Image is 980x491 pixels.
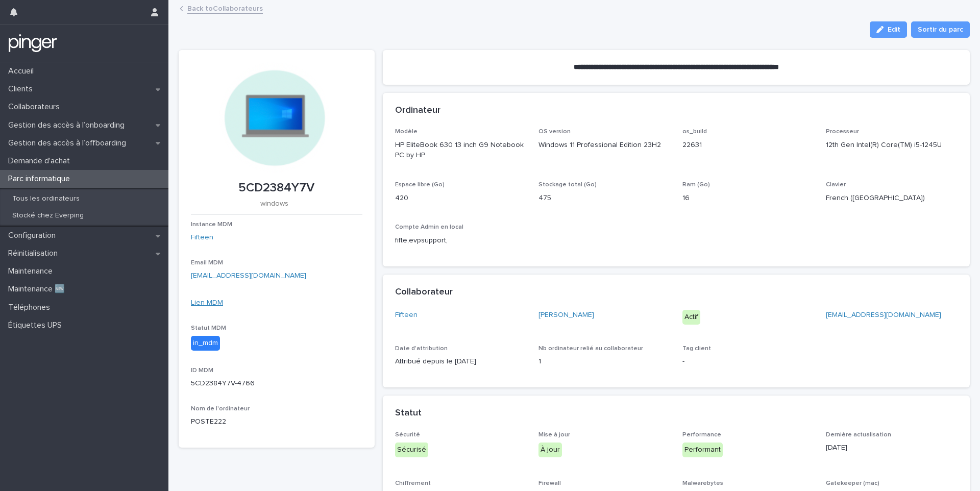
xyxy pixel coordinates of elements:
span: Mise à jour [538,432,570,438]
span: Edit [888,26,900,33]
span: Statut MDM [191,325,226,331]
span: Clavier [826,182,846,188]
span: Sécurité [395,432,420,438]
a: [EMAIL_ADDRESS][DOMAIN_NAME] [826,311,941,318]
p: Collaborateurs [4,102,68,112]
p: Gestion des accès à l’onboarding [4,120,133,130]
span: Nom de l'ordinateur [191,406,250,412]
p: Étiquettes UPS [4,321,70,330]
p: 22631 [682,140,814,151]
button: Sortir du parc [911,21,970,38]
p: Tous les ordinateurs [4,194,88,203]
span: Nb ordinateur relié au collaborateur [538,346,643,352]
div: Sécurisé [395,443,428,457]
a: [PERSON_NAME] [538,310,594,321]
p: fifte,evpsupport, [395,235,527,246]
p: Accueil [4,66,42,76]
div: À jour [538,443,562,457]
p: POSTE222 [191,416,362,427]
a: [EMAIL_ADDRESS][DOMAIN_NAME] [191,272,306,279]
p: 12th Gen Intel(R) Core(TM) i5-1245U [826,140,958,151]
div: Performant [682,443,723,457]
span: Stockage total (Go) [538,182,597,188]
h2: Collaborateur [395,287,453,298]
span: Chiffrement [395,480,431,486]
span: Performance [682,432,721,438]
a: Fifteen [191,232,213,243]
p: 5CD2384Y7V [191,181,362,195]
span: Malwarebytes [682,480,723,486]
span: Instance MDM [191,222,232,228]
p: 16 [682,193,814,204]
a: Fifteen [395,310,418,321]
p: French ([GEOGRAPHIC_DATA]) [826,193,958,204]
a: Back toCollaborateurs [187,2,263,14]
span: Sortir du parc [918,24,963,35]
div: in_mdm [191,336,220,351]
span: Ram (Go) [682,182,710,188]
button: Edit [870,21,907,38]
p: Téléphones [4,303,58,312]
p: Maintenance [4,266,61,276]
p: Configuration [4,231,64,240]
span: ID MDM [191,367,213,374]
p: Clients [4,84,41,94]
span: Gatekeeper (mac) [826,480,879,486]
p: 1 [538,356,670,367]
p: Attribué depuis le [DATE] [395,356,527,367]
p: Windows 11 Professional Edition 23H2 [538,140,670,151]
p: 420 [395,193,527,204]
span: Espace libre (Go) [395,182,445,188]
h2: Ordinateur [395,105,440,116]
p: Parc informatique [4,174,78,184]
span: Modèle [395,129,418,135]
h2: Statut [395,408,422,419]
span: Dernière actualisation [826,432,891,438]
p: HP EliteBook 630 13 inch G9 Notebook PC by HP [395,140,527,161]
span: Compte Admin en local [395,224,463,230]
span: Firewall [538,480,561,486]
p: Stocké chez Everping [4,211,92,220]
p: windows [191,200,358,208]
span: Tag client [682,346,711,352]
p: Gestion des accès à l’offboarding [4,138,134,148]
span: OS version [538,129,571,135]
img: mTgBEunGTSyRkCgitkcU [8,33,58,54]
p: - [682,356,814,367]
p: 5CD2384Y7V-4766 [191,378,362,389]
div: Actif [682,310,700,325]
p: 475 [538,193,670,204]
p: Réinitialisation [4,249,66,258]
span: Date d'attribution [395,346,448,352]
span: Processeur [826,129,859,135]
span: Email MDM [191,260,223,266]
p: Maintenance 🆕 [4,284,73,294]
p: [DATE] [826,443,958,453]
p: Demande d'achat [4,156,78,166]
a: Lien MDM [191,299,223,306]
span: os_build [682,129,707,135]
